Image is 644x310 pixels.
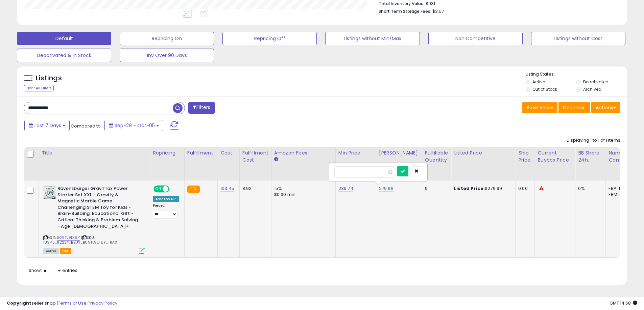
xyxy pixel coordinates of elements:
[425,186,446,192] div: 9
[220,185,234,192] a: 103.45
[153,149,182,157] div: Repricing
[120,49,214,62] button: Inv Over 90 Days
[425,149,448,164] div: Fulfillable Quantity
[558,102,590,113] button: Columns
[57,235,80,241] a: B09TL9D18Y
[609,186,631,192] div: FBA: 1
[7,300,31,306] strong: Copyright
[518,186,529,192] div: 0.00
[188,102,215,114] button: Filters
[220,149,237,157] div: Cost
[187,149,215,157] div: Fulfillment
[29,267,77,274] span: Show: entries
[567,137,620,144] div: Displaying 1 to 1 of 1 items
[153,196,179,202] div: Amazon AI *
[428,32,523,45] button: Non Competitive
[583,86,601,92] label: Archived
[518,149,532,164] div: Ship Price
[60,248,71,254] span: FBA
[454,186,510,192] div: $279.99
[563,104,584,111] span: Columns
[274,192,330,198] div: $0.30 min
[338,149,373,157] div: Min Price
[454,149,512,157] div: Listed Price
[154,186,163,192] span: ON
[379,149,419,157] div: [PERSON_NAME]
[168,186,179,192] span: OFF
[578,149,603,164] div: BB Share 24h.
[43,248,59,254] span: All listings currently available for purchase on Amazon
[338,185,353,192] a: 239.74
[17,32,111,45] button: Default
[104,120,163,131] button: Sep-29 - Oct-05
[538,149,572,164] div: Current Buybox Price
[454,185,485,192] b: Listed Price:
[34,122,61,129] span: Last 7 Days
[583,79,609,85] label: Deactivated
[610,300,637,306] span: 2025-10-13 14:58 GMT
[242,186,266,192] div: 8.92
[115,122,155,129] span: Sep-29 - Oct-05
[379,185,393,192] a: 279.99
[274,157,278,163] small: Amazon Fees.
[578,186,600,192] div: 0%
[88,300,117,306] a: Privacy Policy
[432,8,444,15] span: $3.57
[609,149,633,164] div: Num of Comp.
[36,74,62,83] h5: Listings
[379,8,431,14] b: Short Term Storage Fees:
[24,85,54,91] div: Clear All Filters
[274,149,333,157] div: Amazon Fees
[325,32,420,45] button: Listings without Min/Max
[609,192,631,198] div: FBM: 3
[531,32,625,45] button: Listings without Cost
[532,86,557,92] label: Out of Stock
[222,32,317,45] button: Repricing Off
[242,149,268,164] div: Fulfillment Cost
[58,300,87,306] a: Terms of Use
[24,120,70,131] button: Last 7 Days
[7,300,117,307] div: seller snap | |
[187,186,200,193] small: FBA
[17,49,111,62] button: Deactivated & In Stock
[274,186,330,192] div: 15%
[153,203,179,219] div: Preset:
[591,102,620,113] button: Actions
[42,149,147,157] div: Title
[120,32,214,45] button: Repricing On
[57,186,140,231] b: Ravensburger GraviTrax Power Starter Set XXL - Gravity & Magnetic Marble Game - Challenging STEM ...
[532,79,545,85] label: Active
[43,235,117,245] span: | SKU: 103.45_112224_BBUY_B09TL9D18Y_TRAX
[43,186,56,199] img: 51-wr+M9-LL._SL40_.jpg
[71,123,102,129] span: Compared to:
[43,186,145,253] div: ASIN:
[379,1,425,6] b: Total Inventory Value:
[522,102,557,113] button: Save View
[526,71,627,78] p: Listing States:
